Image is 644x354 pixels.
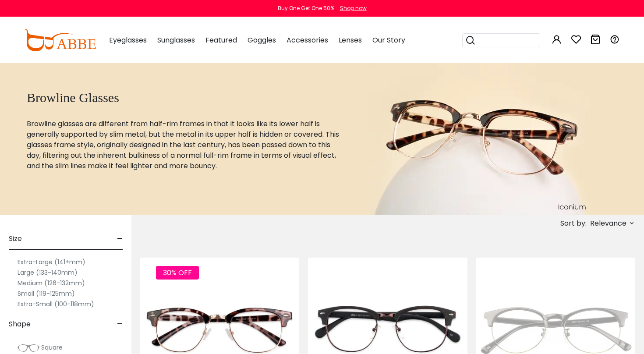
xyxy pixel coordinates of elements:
[287,35,328,45] span: Accessories
[368,62,590,215] img: browline glasses
[18,267,78,278] label: Large (133-140mm)
[117,228,123,249] span: -
[9,314,31,335] span: Shape
[18,299,94,309] label: Extra-Small (100-118mm)
[27,119,346,171] p: Browline glasses are different from half-rim frames in that it looks like its lower half is gener...
[41,343,63,352] span: Square
[278,4,334,12] div: Buy One Get One 50%
[109,35,147,45] span: Eyeglasses
[18,288,75,299] label: Small (119-125mm)
[336,4,367,12] a: Shop now
[27,90,346,106] h1: Browline Glasses
[18,257,85,267] label: Extra-Large (141+mm)
[205,35,237,45] span: Featured
[372,35,405,45] span: Our Story
[18,278,85,288] label: Medium (126-132mm)
[560,218,587,228] span: Sort by:
[157,35,195,45] span: Sunglasses
[9,228,22,249] span: Size
[339,35,362,45] span: Lenses
[340,4,367,12] div: Shop now
[24,29,96,51] img: abbeglasses.com
[248,35,276,45] span: Goggles
[156,266,199,280] span: 30% OFF
[590,216,626,231] span: Relevance
[117,314,123,335] span: -
[18,343,39,352] img: Square.png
